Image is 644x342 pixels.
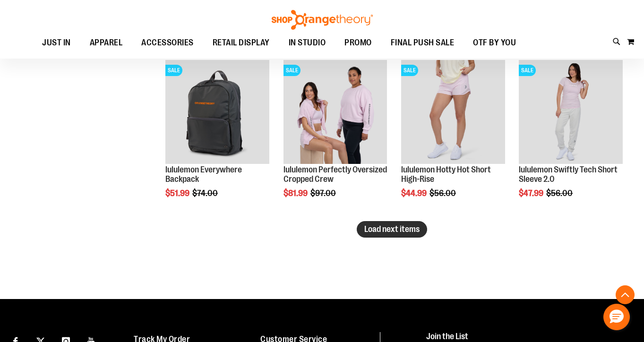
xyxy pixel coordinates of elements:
[344,32,372,53] span: PROMO
[519,188,545,198] span: $47.99
[514,55,627,222] div: product
[364,224,420,234] span: Load next items
[283,65,301,76] span: SALE
[283,188,309,198] span: $81.99
[80,32,132,53] a: APPAREL
[33,32,80,54] a: JUST IN
[165,165,242,184] a: lululemon Everywhere Backpack
[165,60,269,165] a: lululemon Everywhere BackpackSALE
[203,32,279,54] a: RETAIL DISPLAY
[283,60,387,163] img: lululemon Perfectly Oversized Cropped Crew
[165,188,191,198] span: $51.99
[519,60,622,165] a: lululemon Swiftly Tech Short Sleeve 2.0SALE
[192,188,219,198] span: $74.00
[473,32,516,53] span: OTF BY YOU
[357,221,427,238] button: Load next items
[401,188,428,198] span: $44.99
[132,32,203,54] a: ACCESSORIES
[401,165,491,184] a: lululemon Hotty Hot Short High-Rise
[42,32,71,53] span: JUST IN
[381,32,464,54] a: FINAL PUSH SALE
[141,32,194,53] span: ACCESSORIES
[616,285,635,304] button: Back To Top
[401,60,505,165] a: lululemon Hotty Hot Short High-RiseSALE
[401,60,505,163] img: lululemon Hotty Hot Short High-Rise
[161,55,274,222] div: product
[401,65,418,76] span: SALE
[283,165,387,184] a: lululemon Perfectly Oversized Cropped Crew
[464,32,525,54] a: OTF BY YOU
[213,32,270,53] span: RETAIL DISPLAY
[279,55,392,222] div: product
[165,65,182,76] span: SALE
[289,32,326,53] span: IN STUDIO
[546,188,574,198] span: $56.00
[603,304,630,330] button: Hello, have a question? Let’s chat.
[396,55,509,222] div: product
[279,32,335,54] a: IN STUDIO
[519,65,536,76] span: SALE
[519,165,618,184] a: lululemon Swiftly Tech Short Sleeve 2.0
[335,32,381,54] a: PROMO
[283,60,387,165] a: lululemon Perfectly Oversized Cropped CrewSALE
[391,32,455,53] span: FINAL PUSH SALE
[165,60,269,163] img: lululemon Everywhere Backpack
[90,32,123,53] span: APPAREL
[310,188,337,198] span: $97.00
[519,60,622,163] img: lululemon Swiftly Tech Short Sleeve 2.0
[270,10,374,30] img: Shop Orangetheory
[429,188,457,198] span: $56.00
